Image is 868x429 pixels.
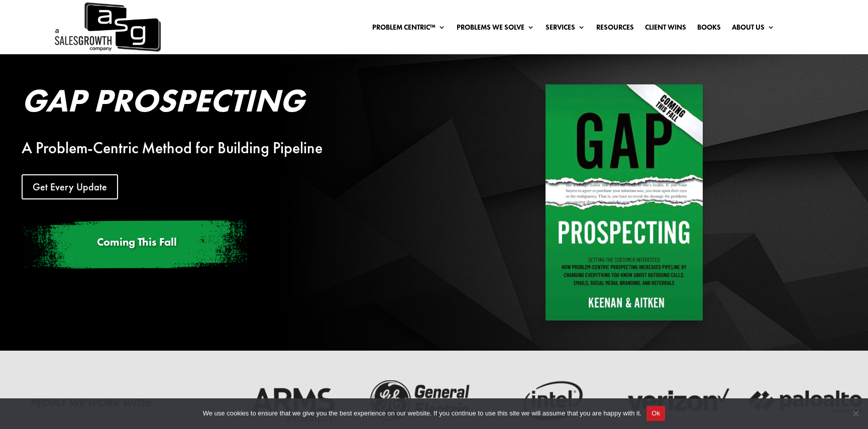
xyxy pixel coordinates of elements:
[22,142,449,154] div: A Problem-Centric Method for Building Pipeline
[22,84,449,122] h2: Gap Prospecting
[546,84,703,320] img: Gap Prospecting - Coming This Fall
[372,24,446,35] a: Problem Centric™
[203,408,641,418] span: We use cookies to ensure that we give you the best experience on our website. If you continue to ...
[596,24,634,35] a: Resources
[546,24,585,35] a: Services
[850,408,860,418] span: No
[697,24,721,35] a: Books
[732,24,775,35] a: About Us
[22,174,118,199] a: Get Every Update
[457,24,534,35] a: Problems We Solve
[646,406,665,421] button: Ok
[97,235,177,249] span: Coming This Fall
[645,24,686,35] a: Client Wins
